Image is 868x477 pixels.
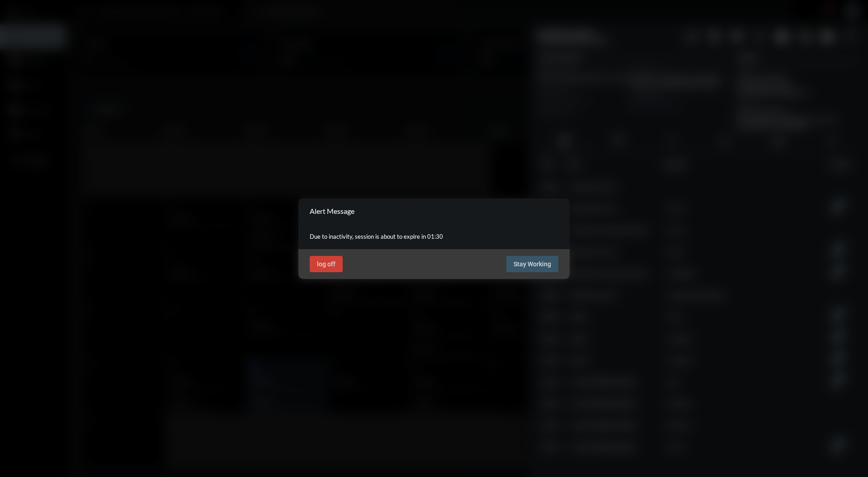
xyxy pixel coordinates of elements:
[317,260,335,268] span: log off
[506,256,558,272] button: Stay Working
[310,233,558,240] p: Due to inactivity, session is about to expire in 01:30
[310,256,343,272] button: log off
[310,207,354,215] h2: Alert Message
[514,260,551,268] span: Stay Working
